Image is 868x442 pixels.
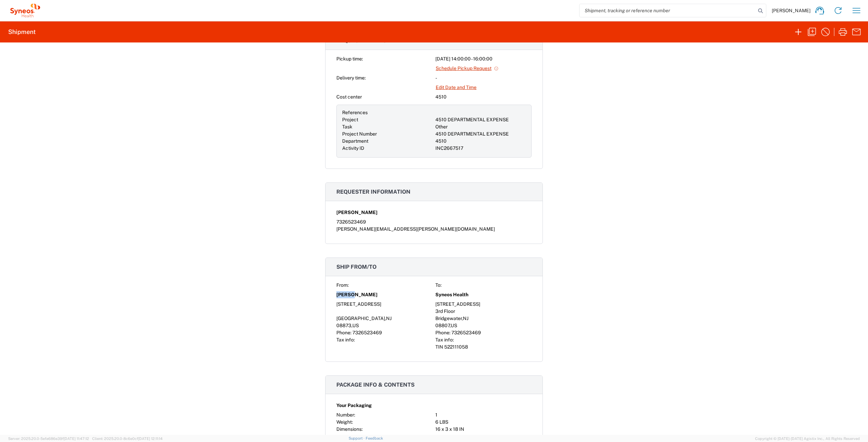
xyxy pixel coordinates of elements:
[336,301,433,308] div: [STREET_ADDRESS]
[342,116,433,123] div: Project
[435,63,499,74] a: Schedule Pickup Request
[8,437,89,441] span: Server: 2025.20.0-5efa686e39f
[435,116,526,123] div: 4510 DEPARTMENTAL EXPENSE
[336,330,351,335] span: Phone:
[435,411,532,419] div: 1
[336,337,355,342] span: Tax info:
[450,323,451,328] span: ,
[342,145,433,152] div: Activity ID
[336,382,415,388] span: Package info & contents
[435,130,526,138] div: 4510 DEPARTMENTAL EXPENSE
[435,419,532,426] div: 6 LBS
[435,74,532,82] div: -
[435,282,441,288] span: To:
[435,123,526,130] div: Other
[349,436,366,440] a: Support
[435,426,532,433] div: 16 x 3 x 18 IN
[336,264,377,270] span: Ship from/to
[435,344,443,350] span: TIN
[435,337,454,342] span: Tax info:
[755,436,860,442] span: Copyright © [DATE]-[DATE] Agistix Inc., All Rights Reserved
[451,323,457,328] span: US
[64,437,89,441] span: [DATE] 11:47:12
[138,437,163,441] span: [DATE] 12:11:14
[342,123,433,130] div: Task
[336,402,372,409] span: Your Packaging
[580,4,756,17] input: Shipment, tracking or reference number
[435,138,526,145] div: 4510
[435,291,468,298] span: Syneos Health
[351,323,352,328] span: ,
[336,56,363,61] span: Pickup time:
[92,437,163,441] span: Client: 2025.20.0-8c6e0cf
[435,145,526,152] div: INC2667517
[385,316,386,321] span: ,
[336,291,378,298] span: [PERSON_NAME]
[8,28,36,36] h2: Shipment
[772,7,811,14] span: [PERSON_NAME]
[386,316,391,321] span: NJ
[336,316,385,321] span: [GEOGRAPHIC_DATA]
[435,308,532,315] div: 3rd Floor
[336,426,363,432] span: Dimensions:
[463,316,468,321] span: NJ
[435,55,532,63] div: [DATE] 14:00:00 - 16:00:00
[435,330,450,335] span: Phone:
[342,130,433,138] div: Project Number
[435,82,477,93] a: Edit Date and Time
[336,189,411,195] span: Requester information
[336,75,366,81] span: Delivery time:
[342,110,368,115] span: References
[435,301,532,308] div: [STREET_ADDRESS]
[366,436,383,440] a: Feedback
[336,419,353,425] span: Weight:
[444,344,468,350] span: 522111058
[435,323,450,328] span: 08807
[342,138,433,145] div: Department
[352,330,382,335] span: 7326523469
[462,316,463,321] span: ,
[435,93,532,101] div: 4510
[336,412,355,418] span: Number:
[336,94,362,100] span: Cost center
[352,323,359,328] span: US
[336,226,532,233] div: [PERSON_NAME][EMAIL_ADDRESS][PERSON_NAME][DOMAIN_NAME]
[435,316,462,321] span: Bridgewater
[336,218,532,226] div: 7326523469
[336,323,351,328] span: 08873
[336,282,349,288] span: From:
[336,209,378,216] span: [PERSON_NAME]
[451,330,481,335] span: 7326523469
